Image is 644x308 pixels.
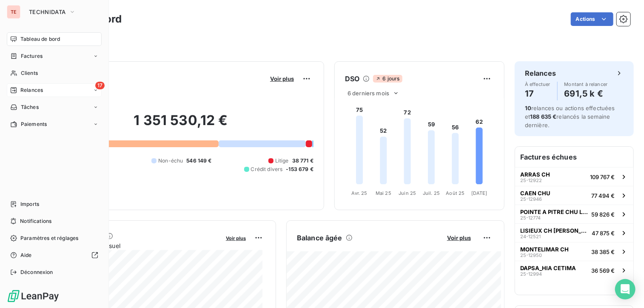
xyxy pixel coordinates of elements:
[591,192,615,199] span: 77 494 €
[591,211,615,218] span: 59 826 €
[520,253,542,258] span: 25-12950
[445,234,473,242] button: Voir plus
[571,12,613,26] button: Actions
[226,235,246,241] span: Voir plus
[20,234,78,242] span: Paramètres et réglages
[592,230,615,237] span: 47 875 €
[48,241,220,250] span: Chiffre d'affaires mensuel
[223,234,248,242] button: Voir plus
[7,5,20,19] div: TE
[515,147,633,167] h6: Factures échues
[520,190,550,197] span: CAEN CHU
[286,165,314,173] span: -153 679 €
[525,105,615,128] span: relances ou actions effectuées et relancés la semaine dernière.
[158,157,183,165] span: Non-échu
[471,190,487,196] tspan: [DATE]
[515,186,633,205] button: CAEN CHU25-1294677 494 €
[20,200,39,208] span: Imports
[292,157,313,165] span: 38 771 €
[446,190,464,196] tspan: Août 25
[520,234,541,239] span: 24-12521
[376,190,391,196] tspan: Mai 25
[20,251,32,259] span: Aide
[591,248,615,255] span: 38 385 €
[352,190,368,196] tspan: Avr. 25
[275,157,289,165] span: Litige
[530,113,556,120] span: 188 635 €
[515,242,633,261] button: MONTELIMAR CH25-1295038 385 €
[525,82,550,87] span: À effectuer
[520,265,576,271] span: DAPSA_HIA CETIMA
[20,268,53,276] span: Déconnexion
[423,190,440,196] tspan: Juil. 25
[515,167,633,186] button: ARRAS CH25-12922109 767 €
[7,289,60,303] img: Logo LeanPay
[345,74,359,84] h6: DSO
[525,87,550,100] h4: 17
[520,178,542,183] span: 25-12922
[590,174,615,180] span: 109 767 €
[520,208,588,215] span: POINTE A PITRE CHU LES ABYMES
[20,217,51,225] span: Notifications
[447,234,471,241] span: Voir plus
[21,69,38,77] span: Clients
[564,82,608,87] span: Montant à relancer
[270,75,294,82] span: Voir plus
[564,87,608,100] h4: 691,5 k €
[373,75,402,83] span: 6 jours
[95,82,105,89] span: 17
[29,9,66,15] span: TECHNIDATA
[21,120,47,128] span: Paiements
[7,248,102,262] a: Aide
[525,105,531,111] span: 10
[591,267,615,274] span: 36 569 €
[399,190,416,196] tspan: Juin 25
[20,86,43,94] span: Relances
[520,271,542,277] span: 25-12994
[520,246,569,253] span: MONTELIMAR CH
[348,90,389,97] span: 6 derniers mois
[520,215,541,220] span: 25-12774
[520,197,542,202] span: 25-12946
[615,279,635,299] div: Open Intercom Messenger
[186,157,211,165] span: 546 149 €
[515,205,633,223] button: POINTE A PITRE CHU LES ABYMES25-1277459 826 €
[520,227,588,234] span: LISIEUX CH [PERSON_NAME]
[520,171,550,178] span: ARRAS CH
[48,112,313,137] h2: 1 351 530,12 €
[515,223,633,242] button: LISIEUX CH [PERSON_NAME]24-1252147 875 €
[268,75,296,83] button: Voir plus
[21,52,43,60] span: Factures
[21,103,39,111] span: Tâches
[297,233,342,243] h6: Balance âgée
[20,35,60,43] span: Tableau de bord
[251,165,283,173] span: Crédit divers
[525,68,556,78] h6: Relances
[515,261,633,279] button: DAPSA_HIA CETIMA25-1299436 569 €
